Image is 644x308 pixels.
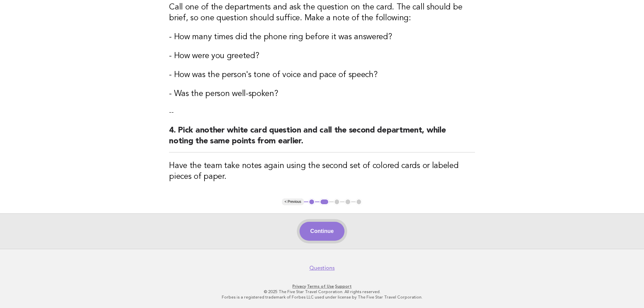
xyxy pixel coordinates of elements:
[309,265,335,271] a: Questions
[169,108,475,117] p: --
[169,51,475,62] h3: - How were you greeted?
[169,161,475,182] h3: Have the team take notes again using the second set of colored cards or labeled pieces of paper.
[169,2,475,24] h3: Call one of the departments and ask the question on the card. The call should be brief, so one qu...
[169,89,475,99] h3: - Was the person well-spoken?
[169,32,475,43] h3: - How many times did the phone ring before it was answered?
[115,294,529,300] p: Forbes is a registered trademark of Forbes LLC used under license by The Five Star Travel Corpora...
[319,198,329,205] button: 2
[115,289,529,294] p: © 2025 The Five Star Travel Corporation. All rights reserved.
[300,222,344,241] button: Continue
[282,198,304,205] button: < Previous
[335,284,352,289] a: Support
[308,198,315,205] button: 1
[292,284,306,289] a: Privacy
[169,125,475,152] h2: 4. Pick another white card question and call the second department, while noting the same points ...
[169,70,475,80] h3: - How was the person's tone of voice and pace of speech?
[115,284,529,289] p: · ·
[307,284,334,289] a: Terms of Use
